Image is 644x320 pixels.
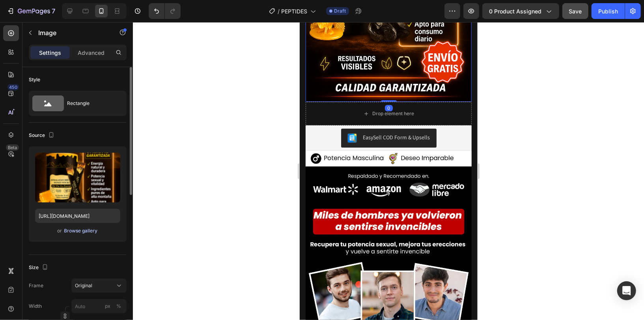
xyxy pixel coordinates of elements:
button: Original [71,279,127,293]
button: Browse gallery [64,227,98,235]
span: Save [569,8,582,15]
span: Draft [334,7,346,15]
div: Size [29,262,50,273]
div: Rectangle [67,94,115,112]
button: 7 [3,3,59,19]
input: https://example.com/image.jpg [35,209,120,223]
div: Style [29,76,40,83]
div: Beta [6,144,19,151]
button: 0 product assigned [482,3,559,19]
button: Save [562,3,588,19]
iframe: Design area [300,22,478,320]
span: Original [75,282,92,289]
span: 0 product assigned [489,7,541,15]
div: Publish [598,7,618,15]
label: Frame [29,282,43,289]
div: 450 [7,84,19,90]
button: px [114,301,123,311]
button: % [103,301,112,311]
p: Image [38,28,105,37]
p: 7 [52,6,55,16]
div: Undo/Redo [149,3,181,19]
button: Publish [592,3,625,19]
div: Browse gallery [64,227,98,234]
div: % [116,303,121,310]
span: / [278,7,280,15]
div: px [105,303,110,310]
label: Width [29,303,42,310]
p: Advanced [78,49,105,57]
img: preview-image [35,153,120,202]
span: PEPTIDES [281,7,307,15]
span: or [58,226,62,236]
input: px% [71,299,127,313]
div: Open Intercom Messenger [617,281,636,300]
p: Settings [39,49,61,57]
div: Source [29,130,56,141]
